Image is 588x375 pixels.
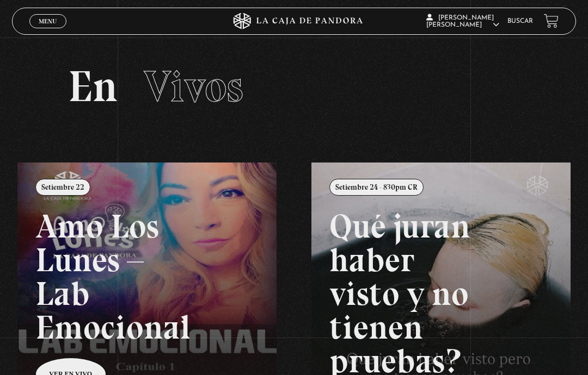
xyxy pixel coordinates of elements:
[507,18,533,24] a: Buscar
[544,14,559,28] a: View your shopping cart
[39,18,57,24] span: Menu
[426,15,499,28] span: [PERSON_NAME] [PERSON_NAME]
[35,27,61,35] span: Cerrar
[144,60,243,112] span: Vivos
[68,65,519,108] h2: En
